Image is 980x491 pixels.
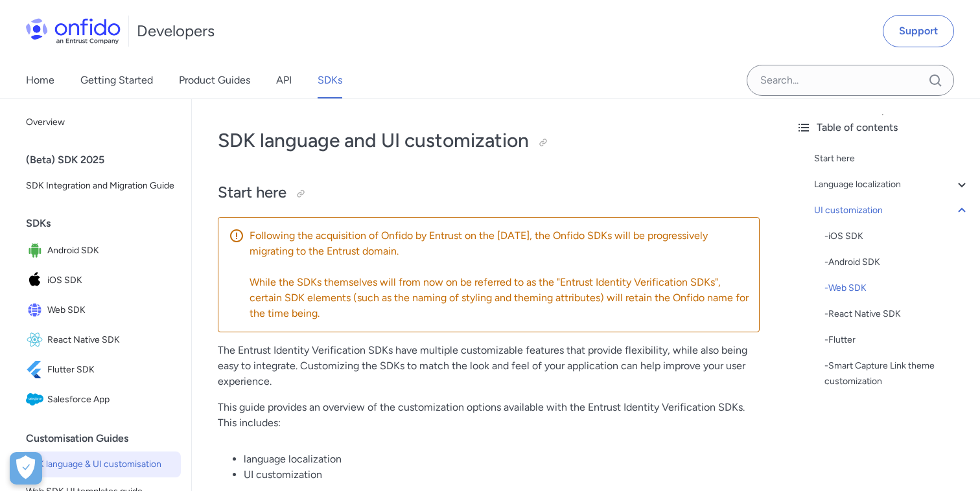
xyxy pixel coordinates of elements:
[26,331,47,349] img: IconReact Native SDK
[47,271,176,290] span: iOS SDK
[796,120,970,135] div: Table of contents
[276,62,292,98] a: API
[824,229,970,244] a: -iOS SDK
[26,18,121,44] img: Onfido Logo
[47,361,176,379] span: Flutter SDK
[250,228,749,259] p: Following the acquisition of Onfido by Entrust on the [DATE], the Onfido SDKs will be progressive...
[824,229,970,244] div: - iOS SDK
[824,332,970,348] a: -Flutter
[47,242,176,260] span: Android SDK
[218,400,760,431] p: This guide provides an overview of the customization options available with the Entrust Identity ...
[26,457,176,472] span: SDK language & UI customisation
[250,275,749,321] p: While the SDKs themselves will from now on be referred to as the "Entrust Identity Verification S...
[824,280,970,296] div: - Web SDK
[21,326,181,354] a: IconReact Native SDKReact Native SDK
[47,391,176,409] span: Salesforce App
[26,271,47,290] img: IconiOS SDK
[244,467,760,483] li: UI customization
[26,62,54,98] a: Home
[21,356,181,384] a: IconFlutter SDKFlutter SDK
[21,266,181,295] a: IconiOS SDKiOS SDK
[883,15,954,47] a: Support
[47,331,176,349] span: React Native SDK
[218,343,760,389] p: The Entrust Identity Verification SDKs have multiple customizable features that provide flexibili...
[179,62,250,98] a: Product Guides
[26,115,176,130] span: Overview
[824,358,970,389] a: -Smart Capture Link theme customization
[747,65,954,96] input: Onfido search input field
[824,306,970,322] a: -React Native SDK
[218,182,760,204] h2: Start here
[218,128,760,154] h1: SDK language and UI customization
[814,203,970,218] a: UI customization
[824,306,970,322] div: - React Native SDK
[47,301,176,319] span: Web SDK
[824,255,970,270] div: - Android SDK
[10,452,42,485] button: Open Preferences
[21,451,181,477] a: SDK language & UI customisation
[26,211,186,236] div: SDKs
[26,391,47,409] img: IconSalesforce App
[80,62,153,98] a: Getting Started
[814,177,970,192] a: Language localization
[244,451,760,467] li: language localization
[26,147,186,173] div: (Beta) SDK 2025
[26,178,176,194] span: SDK Integration and Migration Guide
[824,255,970,270] a: -Android SDK
[824,280,970,296] a: -Web SDK
[10,452,42,485] div: Cookie Preferences
[26,426,186,451] div: Customisation Guides
[824,358,970,389] div: - Smart Capture Link theme customization
[21,236,181,265] a: IconAndroid SDKAndroid SDK
[21,109,181,135] a: Overview
[21,296,181,325] a: IconWeb SDKWeb SDK
[137,21,215,41] h1: Developers
[26,242,47,260] img: IconAndroid SDK
[21,173,181,199] a: SDK Integration and Migration Guide
[26,361,47,379] img: IconFlutter SDK
[814,151,970,166] a: Start here
[21,385,181,414] a: IconSalesforce AppSalesforce App
[318,62,342,98] a: SDKs
[26,301,47,319] img: IconWeb SDK
[824,332,970,348] div: - Flutter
